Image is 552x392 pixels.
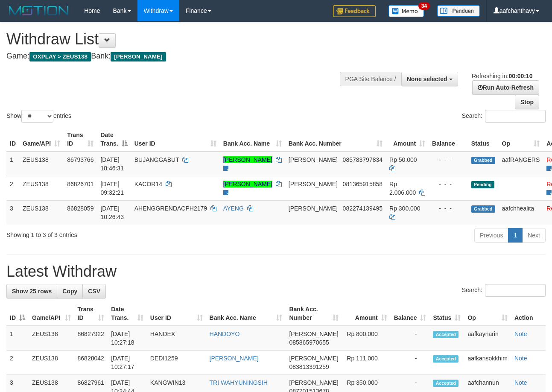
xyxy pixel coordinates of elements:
label: Search: [462,284,546,297]
span: [PERSON_NAME] [289,379,338,386]
th: Balance: activate to sort column ascending [391,301,430,326]
span: 86793766 [67,156,93,163]
th: Action [511,301,546,326]
h1: Latest Withdraw [6,263,546,280]
th: Bank Acc. Number: activate to sort column ascending [285,127,386,152]
span: Rp 2.006.000 [389,181,416,196]
span: [PERSON_NAME] [289,355,338,362]
th: Trans ID: activate to sort column ascending [74,301,108,326]
th: User ID: activate to sort column ascending [147,301,206,326]
span: Copy 085783797834 to clipboard [343,156,383,163]
span: 34 [418,2,430,10]
th: Date Trans.: activate to sort column ascending [108,301,147,326]
th: Bank Acc. Name: activate to sort column ascending [220,127,285,152]
td: 86828042 [74,351,108,375]
td: HANDEX [147,326,206,351]
button: None selected [401,72,458,86]
a: [PERSON_NAME] [223,181,272,187]
span: [PERSON_NAME] [289,205,338,212]
td: aafchhealita [499,200,543,225]
span: [PERSON_NAME] [289,156,338,163]
span: [PERSON_NAME] [289,181,338,187]
th: Bank Acc. Name: activate to sort column ascending [206,301,286,326]
a: Run Auto-Refresh [472,80,539,95]
td: - [391,326,430,351]
td: 1 [6,152,19,176]
th: Date Trans.: activate to sort column descending [97,127,131,152]
div: - - - [432,180,464,188]
span: [PERSON_NAME] [289,331,338,337]
a: Note [514,355,527,362]
span: Accepted [433,355,459,363]
th: Op: activate to sort column ascending [499,127,543,152]
span: Show 25 rows [12,288,52,295]
span: None selected [407,76,447,82]
h4: Game: Bank: [6,52,359,61]
span: Copy 082274139495 to clipboard [343,205,383,212]
span: OXPLAY > ZEUS138 [29,52,91,61]
span: Copy 081365915858 to clipboard [343,181,383,187]
span: Grabbed [471,157,495,164]
img: MOTION_logo.png [6,4,71,17]
td: ZEUS138 [19,176,64,200]
a: HANDOYO [210,331,240,337]
div: Showing 1 to 3 of 3 entries [6,227,224,239]
a: Note [514,331,527,337]
th: Game/API: activate to sort column ascending [19,127,64,152]
a: [PERSON_NAME] [210,355,259,362]
th: Trans ID: activate to sort column ascending [64,127,97,152]
span: BUJANGGABUT [134,156,179,163]
input: Search: [485,110,546,123]
td: ZEUS138 [19,200,64,225]
label: Show entries [6,110,71,123]
th: Op: activate to sort column ascending [464,301,511,326]
div: - - - [432,204,464,213]
label: Search: [462,110,546,123]
th: Game/API: activate to sort column ascending [29,301,74,326]
span: Copy [62,288,77,295]
span: [DATE] 18:46:31 [100,156,124,172]
th: ID: activate to sort column descending [6,301,29,326]
span: KACOR14 [134,181,162,187]
a: [PERSON_NAME] [223,156,272,163]
span: [PERSON_NAME] [111,52,166,61]
span: Refreshing in: [472,73,532,79]
span: Copy 085865970655 to clipboard [289,339,329,346]
th: ID [6,127,19,152]
td: ZEUS138 [19,152,64,176]
a: Next [522,228,546,243]
img: Button%20Memo.svg [388,5,424,17]
div: - - - [432,155,464,164]
td: [DATE] 10:27:18 [108,326,147,351]
th: User ID: activate to sort column ascending [131,127,220,152]
td: [DATE] 10:27:17 [108,351,147,375]
td: Rp 800,000 [342,326,391,351]
input: Search: [485,284,546,297]
a: TRI WAHYUNINGSIH [210,379,268,386]
td: 2 [6,176,19,200]
th: Status: activate to sort column ascending [429,301,464,326]
a: AYENG [223,205,244,212]
span: AHENGGRENDACPH2179 [134,205,207,212]
img: panduan.png [437,5,480,17]
span: 86828059 [67,205,93,212]
a: Copy [57,284,83,298]
th: Amount: activate to sort column ascending [386,127,429,152]
span: [DATE] 09:32:21 [100,181,124,196]
span: Pending [471,181,494,188]
td: - [391,351,430,375]
td: ZEUS138 [29,351,74,375]
th: Balance [429,127,468,152]
a: Stop [515,95,539,109]
strong: 00:00:10 [508,73,532,79]
span: Rp 300.000 [389,205,420,212]
span: Accepted [433,331,459,338]
td: aafkaynarin [464,326,511,351]
a: CSV [82,284,106,298]
span: CSV [88,288,100,295]
a: Note [514,379,527,386]
td: aafRANGERS [499,152,543,176]
span: Copy 083813391259 to clipboard [289,363,329,370]
td: 2 [6,351,29,375]
a: 1 [508,228,523,243]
